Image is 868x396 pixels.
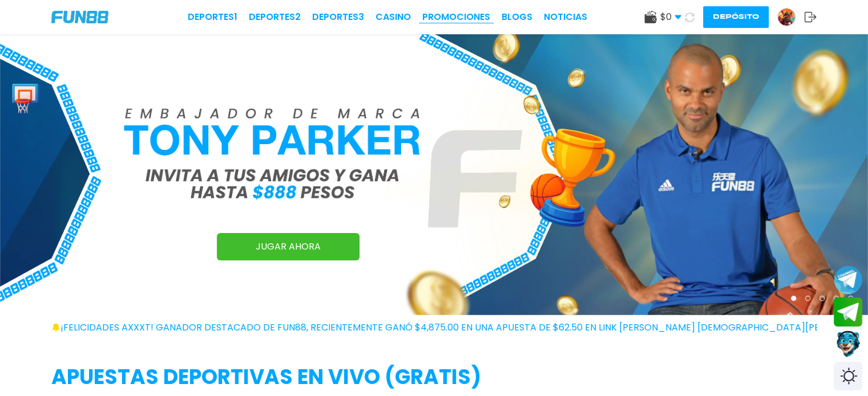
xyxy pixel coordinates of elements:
button: Join telegram channel [834,265,862,295]
a: CASINO [376,10,411,24]
a: JUGAR AHORA [217,233,360,260]
button: Contact customer service [834,329,862,359]
a: Deportes3 [312,10,364,24]
button: Depósito [703,6,769,28]
a: Deportes1 [188,10,237,24]
a: Promociones [422,10,490,24]
button: Join telegram [834,297,862,327]
img: Company Logo [51,11,108,23]
img: Avatar [778,9,795,26]
a: NOTICIAS [544,10,587,24]
div: Switch theme [834,362,862,390]
a: BLOGS [502,10,532,24]
a: Avatar [777,8,804,26]
a: Deportes2 [249,10,301,24]
span: $ 0 [660,10,681,24]
h2: APUESTAS DEPORTIVAS EN VIVO (gratis) [51,362,817,393]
